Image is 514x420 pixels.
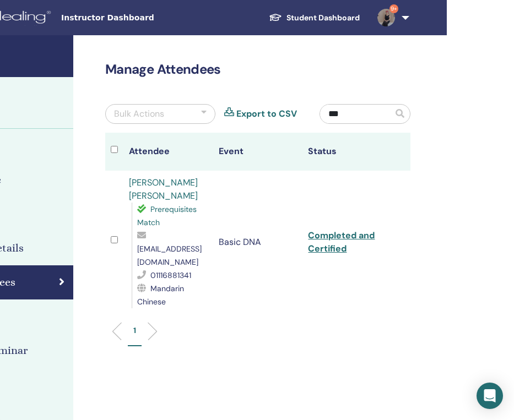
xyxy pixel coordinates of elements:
img: default.jpg [377,9,395,26]
span: Instructor Dashboard [61,12,226,24]
a: [PERSON_NAME] [PERSON_NAME] [129,177,198,201]
th: Event [213,133,303,171]
p: 1 [133,325,136,336]
div: Open Intercom Messenger [477,383,503,409]
span: Mandarin Chinese [137,283,184,307]
th: Status [302,133,392,171]
span: 9+ [389,4,398,13]
span: Prerequisites Match [137,204,197,227]
span: [EMAIL_ADDRESS][DOMAIN_NAME] [137,244,202,267]
a: Student Dashboard [260,8,369,28]
td: Basic DNA [213,171,303,314]
span: 01116881341 [150,270,191,280]
a: Completed and Certified [308,230,375,254]
img: graduation-cap-white.svg [269,13,282,22]
th: Attendee [123,133,213,171]
a: Export to CSV [236,107,297,121]
h2: Manage Attendees [105,62,410,78]
div: Bulk Actions [114,107,164,121]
